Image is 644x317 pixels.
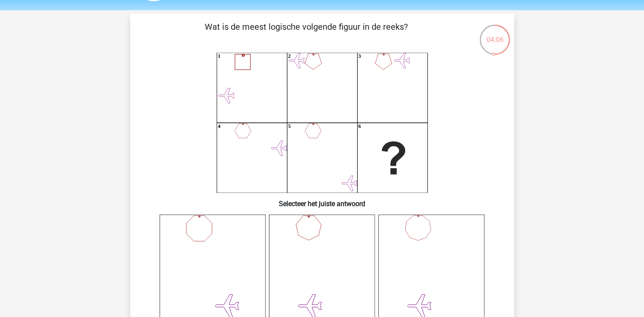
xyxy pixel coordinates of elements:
[144,193,501,208] h6: Selecteer het juiste antwoord
[288,124,290,130] text: 5
[358,54,361,59] text: 3
[218,124,220,130] text: 4
[358,124,361,130] text: 6
[144,20,469,46] p: Wat is de meest logische volgende figuur in de reeks?
[288,54,290,59] text: 2
[218,54,220,59] text: 1
[479,24,511,45] div: 04:06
